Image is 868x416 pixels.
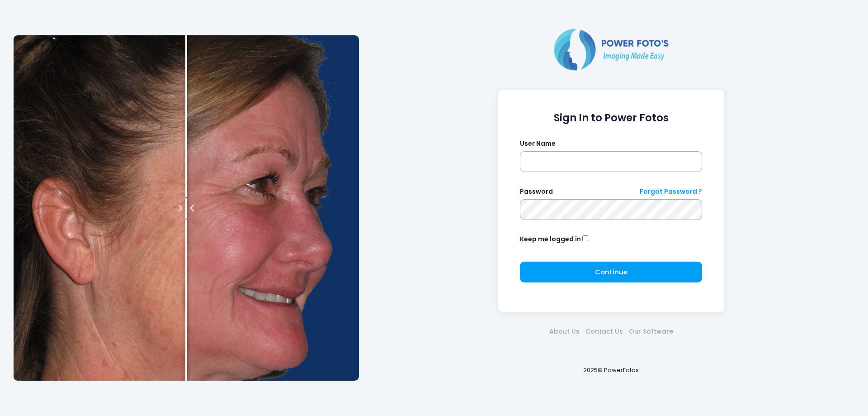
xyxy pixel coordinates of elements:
[520,139,556,148] label: User Name
[582,327,626,336] a: Contact Us
[546,327,582,336] a: About Us
[626,327,676,336] a: Our Software
[640,187,702,196] a: Forgot Password ?
[368,351,854,389] div: 2025© PowerFotos
[520,112,702,124] h1: Sign In to Power Fotos
[550,27,672,72] img: Logo
[520,262,702,282] button: Continue
[520,234,581,244] label: Keep me logged in
[595,267,627,277] span: Continue
[520,187,553,196] label: Password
